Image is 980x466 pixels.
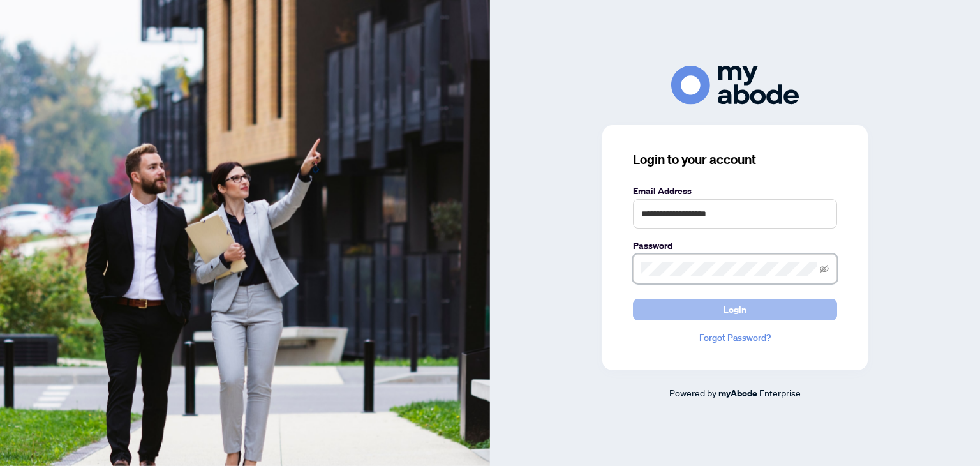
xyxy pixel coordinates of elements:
[724,299,746,320] span: Login
[633,299,837,320] button: Login
[820,264,829,273] span: eye-invisible
[633,151,837,169] h3: Login to your account
[671,66,799,105] img: ma-logo
[633,239,837,253] label: Password
[633,184,837,198] label: Email Address
[669,387,716,398] span: Powered by
[718,386,757,400] a: myAbode
[633,331,837,345] a: Forgot Password?
[759,387,801,398] span: Enterprise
